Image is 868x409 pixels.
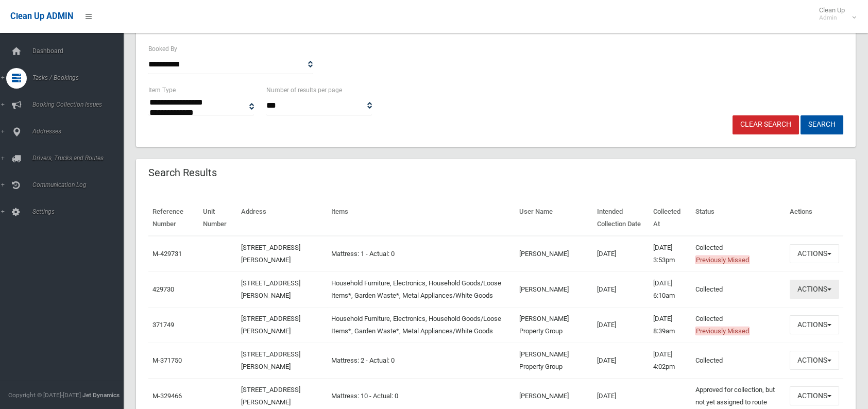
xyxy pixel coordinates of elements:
th: Unit Number [199,200,237,236]
td: [DATE] 4:02pm [649,343,691,378]
span: Previously Missed [695,255,750,264]
td: [DATE] 6:10am [649,271,691,307]
span: Clean Up ADMIN [10,11,73,21]
strong: Jet Dynamics [82,391,120,399]
a: M-429731 [152,250,182,258]
a: [STREET_ADDRESS][PERSON_NAME] [241,279,300,299]
a: M-371750 [152,356,182,364]
th: Intended Collection Date [593,200,649,236]
td: [DATE] [593,271,649,307]
button: Search [801,115,843,134]
td: Collected [691,236,786,272]
span: Dashboard [29,47,131,55]
label: Number of results per page [266,84,342,96]
td: [PERSON_NAME] Property Group [515,307,592,343]
th: User Name [515,200,592,236]
span: Addresses [29,128,131,135]
button: Actions [790,351,839,370]
a: [STREET_ADDRESS][PERSON_NAME] [241,350,300,370]
span: Tasks / Bookings [29,74,131,81]
a: [STREET_ADDRESS][PERSON_NAME] [241,244,300,264]
td: Collected [691,307,786,343]
td: Household Furniture, Electronics, Household Goods/Loose Items*, Garden Waste*, Metal Appliances/W... [327,271,515,307]
td: [PERSON_NAME] [515,236,592,272]
td: [DATE] [593,343,649,378]
span: Communication Log [29,181,131,189]
button: Actions [790,386,839,405]
a: 371749 [152,321,174,329]
td: [DATE] 8:39am [649,307,691,343]
th: Status [691,200,786,236]
td: Collected [691,271,786,307]
a: [STREET_ADDRESS][PERSON_NAME] [241,315,300,335]
span: Copyright © [DATE]-[DATE] [8,391,81,399]
header: Search Results [136,163,229,183]
a: Clear Search [733,115,799,134]
a: M-329466 [152,392,182,400]
td: Mattress: 2 - Actual: 0 [327,343,515,378]
td: Mattress: 1 - Actual: 0 [327,236,515,272]
span: Booking Collection Issues [29,101,131,108]
span: Clean Up [814,6,855,22]
small: Admin [819,14,845,22]
a: 429730 [152,285,174,293]
span: Previously Missed [695,327,750,335]
td: [DATE] [593,236,649,272]
button: Actions [790,244,839,263]
a: [STREET_ADDRESS][PERSON_NAME] [241,386,300,406]
th: Address [237,200,327,236]
td: [DATE] [593,307,649,343]
button: Actions [790,315,839,334]
button: Actions [790,280,839,299]
span: Settings [29,208,131,215]
span: Drivers, Trucks and Routes [29,155,131,162]
td: Household Furniture, Electronics, Household Goods/Loose Items*, Garden Waste*, Metal Appliances/W... [327,307,515,343]
th: Reference Number [148,200,199,236]
td: Collected [691,343,786,378]
label: Item Type [148,84,176,96]
td: [PERSON_NAME] Property Group [515,343,592,378]
label: Booked By [148,43,177,55]
th: Collected At [649,200,691,236]
th: Actions [786,200,843,236]
td: [PERSON_NAME] [515,271,592,307]
td: [DATE] 3:53pm [649,236,691,272]
th: Items [327,200,515,236]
